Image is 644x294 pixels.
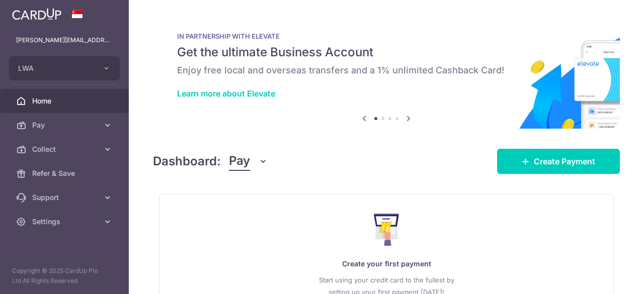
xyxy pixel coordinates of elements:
[32,144,99,154] span: Collect
[534,155,595,167] span: Create Payment
[32,96,99,106] span: Home
[177,44,596,60] h5: Get the ultimate Business Account
[177,88,275,99] a: Learn more about Elevate
[229,152,250,171] span: Pay
[153,152,221,170] h4: Dashboard:
[177,64,596,76] h6: Enjoy free local and overseas transfers and a 1% unlimited Cashback Card!
[32,120,99,130] span: Pay
[32,217,99,227] span: Settings
[18,63,93,73] span: LWA
[9,56,120,80] button: LWA
[16,35,113,45] p: [PERSON_NAME][EMAIL_ADDRESS][PERSON_NAME][DOMAIN_NAME]
[374,214,399,246] img: Make Payment
[180,258,593,270] p: Create your first payment
[153,16,620,129] img: Renovation banner
[177,32,596,40] p: IN PARTNERSHIP WITH ELEVATE
[229,152,268,171] button: Pay
[12,8,61,20] img: CardUp
[32,192,99,203] span: Support
[32,168,99,178] span: Refer & Save
[497,149,620,174] a: Create Payment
